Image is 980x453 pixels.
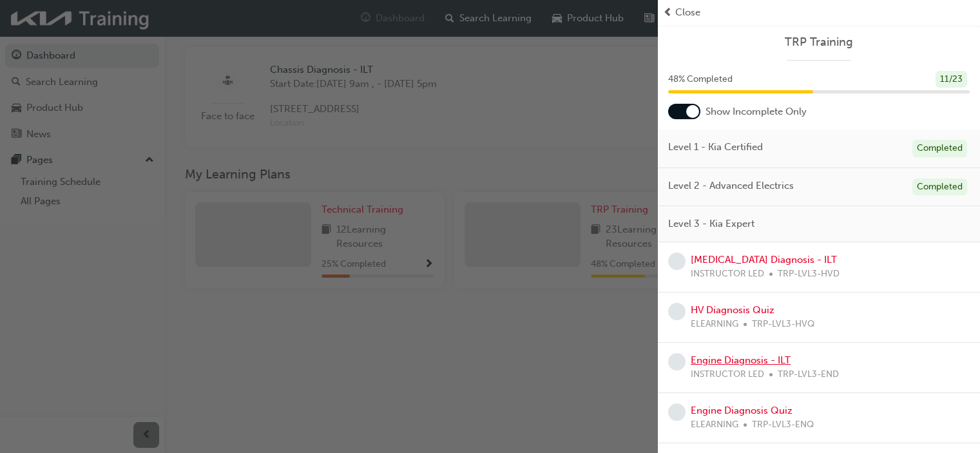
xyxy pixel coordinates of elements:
span: TRP-LVL3-END [778,367,839,382]
span: INSTRUCTOR LED [691,367,764,382]
span: Show Incomplete Only [706,104,807,119]
span: ELEARNING [691,418,738,432]
a: [MEDICAL_DATA] Diagnosis - ILT [691,254,837,265]
span: Level 3 - Kia Expert [668,217,754,231]
span: ELEARNING [691,317,738,332]
button: prev-iconClose [663,5,975,20]
span: 48 % Completed [668,72,733,87]
span: INSTRUCTOR LED [691,267,764,282]
span: learningRecordVerb_NONE-icon [668,253,686,270]
span: Close [675,5,700,20]
span: prev-icon [663,5,673,20]
span: learningRecordVerb_NONE-icon [668,403,686,421]
span: Level 1 - Kia Certified [668,140,763,155]
a: Engine Diagnosis - ILT [691,354,791,366]
span: learningRecordVerb_NONE-icon [668,303,686,320]
div: Completed [912,178,967,196]
span: TRP-LVL3-HVD [778,267,840,282]
span: Level 2 - Advanced Electrics [668,178,794,193]
span: learningRecordVerb_NONE-icon [668,353,686,371]
div: 11 / 23 [936,71,967,88]
span: TRP-LVL3-HVQ [752,317,814,332]
a: HV Diagnosis Quiz [691,304,774,316]
a: Engine Diagnosis Quiz [691,405,793,416]
div: Completed [912,140,967,157]
a: TRP Training [668,35,970,50]
span: TRP-LVL3-ENQ [752,418,814,432]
